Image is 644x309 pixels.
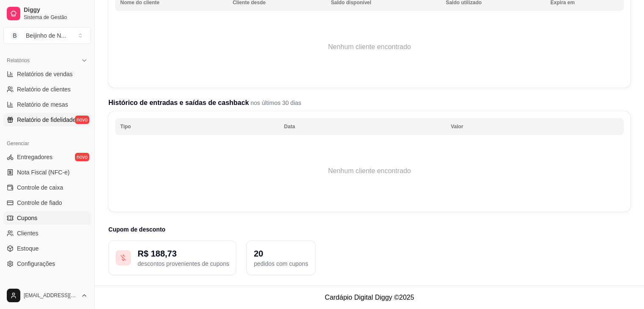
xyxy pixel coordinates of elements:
td: Nenhum cliente encontrado [115,13,624,81]
div: Diggy [3,281,91,294]
span: Controle de caixa [17,183,63,192]
div: Beijinho de N ... [26,31,66,40]
span: [EMAIL_ADDRESS][DOMAIN_NAME] [24,292,77,299]
a: Entregadoresnovo [3,150,91,164]
div: Gerenciar [3,137,91,150]
a: Configurações [3,257,91,270]
span: nos últimos 30 dias [249,99,301,106]
th: Valor [446,118,624,135]
span: Estoque [17,244,39,253]
a: Relatório de clientes [3,83,91,96]
a: DiggySistema de Gestão [3,3,91,24]
p: descontos provenientes de cupons [138,259,229,268]
span: Configurações [17,259,55,268]
span: Relatório de mesas [17,100,68,109]
a: Controle de fiado [3,196,91,210]
span: Sistema de Gestão [24,14,88,21]
span: Clientes [17,229,39,237]
a: Controle de caixa [3,181,91,194]
span: Controle de fiado [17,199,62,207]
span: Cupons [17,214,37,222]
a: Relatórios de vendas [3,67,91,81]
span: Nota Fiscal (NFC-e) [17,168,69,177]
p: pedidos com cupons [254,259,308,268]
h3: Cupom de desconto [108,225,630,234]
button: Select a team [3,27,91,44]
span: Entregadores [17,153,53,161]
span: Relatórios [7,57,30,64]
a: Relatório de fidelidadenovo [3,113,91,127]
a: Estoque [3,242,91,255]
button: [EMAIL_ADDRESS][DOMAIN_NAME] [3,285,91,306]
p: R$ 188,73 [138,248,229,259]
th: Data [279,118,446,135]
h2: Histórico de entradas e saídas de cashback [108,98,630,108]
p: 20 [254,248,308,259]
span: Relatórios de vendas [17,70,73,78]
a: Clientes [3,226,91,240]
a: Nota Fiscal (NFC-e) [3,166,91,179]
a: Cupons [3,211,91,225]
th: Tipo [115,118,279,135]
span: Relatório de fidelidade [17,116,76,124]
td: Nenhum cliente encontrado [115,137,624,205]
a: Relatório de mesas [3,98,91,111]
span: B [11,31,19,40]
span: Diggy [24,6,88,14]
span: Relatório de clientes [17,85,71,94]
